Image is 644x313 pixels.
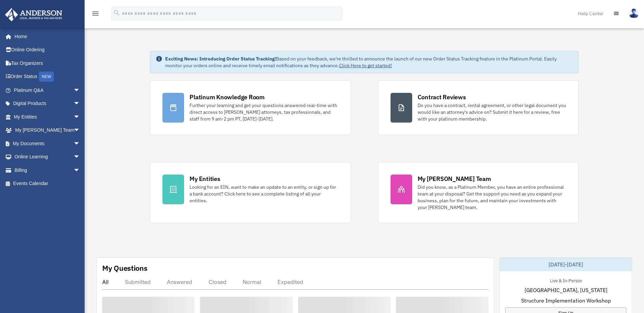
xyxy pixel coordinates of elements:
[190,184,338,204] div: Looking for an EIN, want to make an update to an entity, or sign up for a bank account? Click her...
[125,279,151,285] div: Submitted
[190,102,338,122] div: Further your learning and get your questions answered real-time with direct access to [PERSON_NAM...
[73,137,87,151] span: arrow_drop_down
[5,137,90,150] a: My Documentsarrow_drop_down
[208,279,226,285] div: Closed
[190,93,265,101] div: Platinum Knowledge Room
[500,258,632,271] div: [DATE]-[DATE]
[418,184,566,211] div: Did you know, as a Platinum Member, you have an entire professional team at your disposal? Get th...
[5,150,90,164] a: Online Learningarrow_drop_down
[418,93,466,101] div: Contract Reviews
[113,9,120,17] i: search
[339,62,392,69] a: Click Here to get started!
[91,9,99,18] i: menu
[545,277,587,284] div: Live & In-Person
[3,8,64,21] img: Anderson Advisors Platinum Portal
[73,97,87,111] span: arrow_drop_down
[5,83,90,97] a: Platinum Q&Aarrow_drop_down
[277,279,303,285] div: Expedited
[5,97,90,110] a: Digital Productsarrow_drop_down
[5,177,90,190] a: Events Calendar
[378,80,579,135] a: Contract Reviews Do you have a contract, rental agreement, or other legal document you would like...
[167,279,192,285] div: Answered
[91,12,99,18] a: menu
[5,30,87,43] a: Home
[190,175,220,183] div: My Entities
[378,162,579,223] a: My [PERSON_NAME] Team Did you know, as a Platinum Member, you have an entire professional team at...
[165,55,573,69] div: Based on your feedback, we're thrilled to announce the launch of our new Order Status Tracking fe...
[150,80,351,135] a: Platinum Knowledge Room Further your learning and get your questions answered real-time with dire...
[73,110,87,124] span: arrow_drop_down
[629,8,639,18] img: User Pic
[5,124,90,137] a: My [PERSON_NAME] Teamarrow_drop_down
[73,150,87,164] span: arrow_drop_down
[73,163,87,177] span: arrow_drop_down
[102,263,148,273] div: My Questions
[39,72,54,82] div: NEW
[5,163,90,177] a: Billingarrow_drop_down
[418,102,566,122] div: Do you have a contract, rental agreement, or other legal document you would like an attorney's ad...
[418,175,491,183] div: My [PERSON_NAME] Team
[5,43,90,57] a: Online Ordering
[73,124,87,137] span: arrow_drop_down
[150,162,351,223] a: My Entities Looking for an EIN, want to make an update to an entity, or sign up for a bank accoun...
[521,296,611,305] span: Structure Implementation Workshop
[5,110,90,124] a: My Entitiesarrow_drop_down
[5,56,90,70] a: Tax Organizers
[165,56,276,62] strong: Exciting News: Introducing Order Status Tracking!
[525,286,607,294] span: [GEOGRAPHIC_DATA], [US_STATE]
[73,83,87,97] span: arrow_drop_down
[102,279,109,285] div: All
[5,70,90,84] a: Order StatusNEW
[243,279,261,285] div: Normal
